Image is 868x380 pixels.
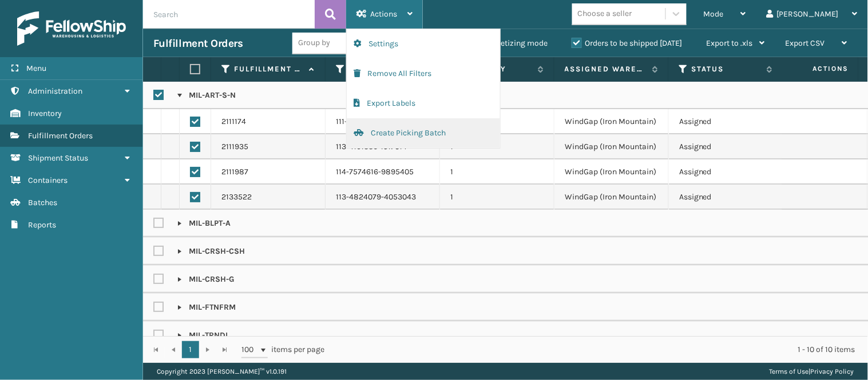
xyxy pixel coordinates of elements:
[669,185,783,210] td: Assigned
[440,159,554,185] td: 1
[157,363,287,380] p: Copyright 2023 [PERSON_NAME]™ v 1.0.191
[347,59,500,89] button: Remove All Filters
[770,367,809,375] a: Terms of Use
[221,116,246,127] a: 2111174
[221,191,252,203] a: 2133522
[341,344,855,355] div: 1 - 10 of 10 items
[554,109,669,134] td: WindGap (Iron Mountain)
[811,367,854,375] a: Privacy Policy
[26,63,46,73] span: Menu
[326,134,440,159] td: 113-4191336-1517014
[28,220,56,230] span: Reports
[554,185,669,210] td: WindGap (Iron Mountain)
[177,274,234,285] p: MIL-CRSH-G
[669,109,783,134] td: Assigned
[347,118,500,148] button: Create Picking Batch
[177,90,236,101] p: MIL-ART-S-N
[786,38,825,48] span: Export CSV
[669,159,783,185] td: Assigned
[28,86,82,96] span: Administration
[241,341,325,358] span: items per page
[669,134,783,159] td: Assigned
[572,38,683,48] label: Orders to be shipped [DATE]
[370,9,397,19] span: Actions
[17,11,126,46] img: logo
[692,64,761,74] label: Status
[182,341,199,358] a: 1
[28,198,57,207] span: Batches
[578,8,632,20] div: Choose a seller
[177,218,231,229] p: MIL-BLPT-A
[177,330,229,341] p: MIL-TRNDL
[298,37,330,49] div: Group by
[704,9,724,19] span: Mode
[326,185,440,210] td: 113-4824079-4053043
[28,153,88,163] span: Shipment Status
[221,141,248,153] a: 2111935
[28,109,62,118] span: Inventory
[177,302,236,313] p: MIL-FTNFRM
[707,38,753,48] span: Export to .xls
[221,166,248,178] a: 2111987
[776,59,856,78] span: Actions
[347,29,500,59] button: Settings
[234,64,303,74] label: Fulfillment Order Id
[440,185,554,210] td: 1
[28,175,68,185] span: Containers
[326,159,440,185] td: 114-7574616-9895405
[565,64,647,74] label: Assigned Warehouse
[554,159,669,185] td: WindGap (Iron Mountain)
[347,89,500,118] button: Export Labels
[241,344,259,355] span: 100
[554,134,669,159] td: WindGap (Iron Mountain)
[153,37,243,50] h3: Fulfillment Orders
[28,131,93,141] span: Fulfillment Orders
[326,109,440,134] td: 111-6153814-9220254
[770,363,854,380] div: |
[177,246,245,257] p: MIL-CRSH-CSH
